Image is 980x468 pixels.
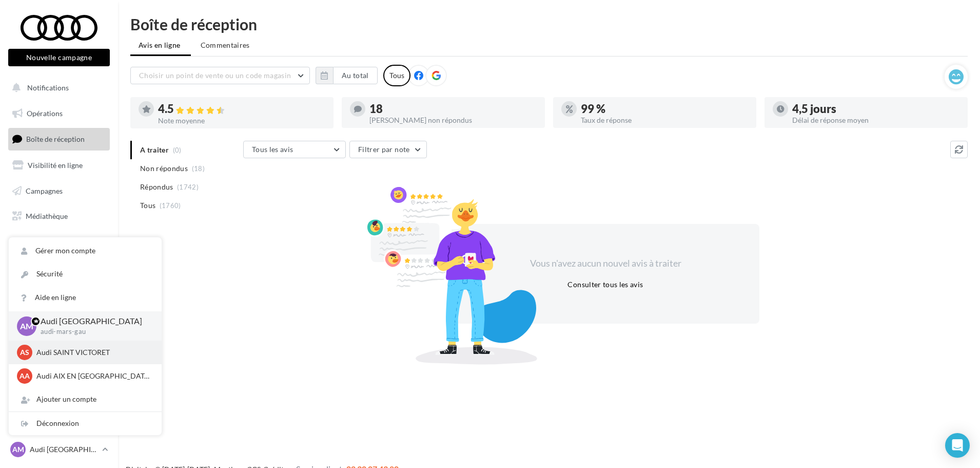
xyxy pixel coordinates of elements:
[28,161,83,170] span: Visibilité en ligne
[177,183,199,191] span: (1742)
[130,67,310,84] button: Choisir un point de vente ou un code magasin
[26,135,85,143] span: Boîte de réception
[9,239,162,263] a: Gérer mon compte
[6,205,112,227] a: Médiathèque
[130,16,968,32] div: Boîte de réception
[41,327,145,336] p: audi-mars-gau
[6,103,112,124] a: Opérations
[12,444,24,455] span: AM
[316,67,378,84] button: Au total
[158,117,325,124] div: Note moyenne
[140,163,188,174] span: Non répondus
[369,103,537,115] div: 18
[36,371,149,381] p: Audi AIX EN [GEOGRAPHIC_DATA]
[20,347,29,358] span: AS
[563,278,647,291] button: Consulter tous les avis
[19,371,30,381] span: AA
[383,65,410,86] div: Tous
[160,201,181,210] span: (1760)
[140,182,173,192] span: Répondus
[26,212,68,220] span: Médiathèque
[9,286,162,309] a: Aide en ligne
[6,180,112,202] a: Campagnes
[140,200,155,211] span: Tous
[6,77,108,99] button: Notifications
[9,412,162,435] div: Déconnexion
[252,145,293,154] span: Tous les avis
[792,103,959,115] div: 4,5 jours
[8,440,110,459] a: AM Audi [GEOGRAPHIC_DATA]
[30,444,98,455] p: Audi [GEOGRAPHIC_DATA]
[36,347,149,358] p: Audi SAINT VICTORET
[158,103,325,115] div: 4.5
[6,155,112,176] a: Visibilité en ligne
[9,263,162,286] a: Sécurité
[581,117,748,124] div: Taux de réponse
[201,40,250,50] span: Commentaires
[192,164,205,173] span: (18)
[20,320,33,332] span: AM
[27,109,63,118] span: Opérations
[517,257,694,270] div: Vous n'avez aucun nouvel avis à traiter
[6,231,112,261] a: PLV et print personnalisable
[369,117,537,124] div: [PERSON_NAME] non répondus
[945,433,970,458] div: Open Intercom Messenger
[27,83,69,92] span: Notifications
[349,141,427,158] button: Filtrer par note
[6,128,112,150] a: Boîte de réception
[26,186,63,195] span: Campagnes
[41,315,145,327] p: Audi [GEOGRAPHIC_DATA]
[792,117,959,124] div: Délai de réponse moyen
[333,67,378,84] button: Au total
[26,235,106,257] span: PLV et print personnalisable
[581,103,748,115] div: 99 %
[8,49,110,66] button: Nouvelle campagne
[9,388,162,411] div: Ajouter un compte
[139,71,291,80] span: Choisir un point de vente ou un code magasin
[243,141,346,158] button: Tous les avis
